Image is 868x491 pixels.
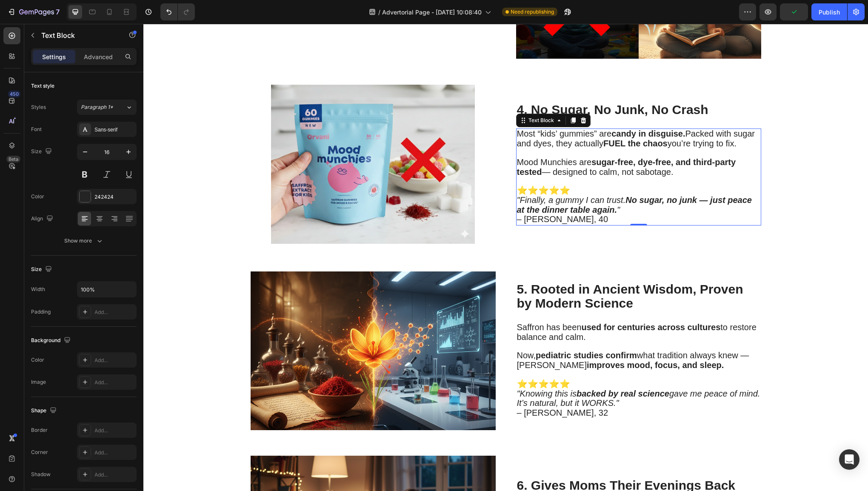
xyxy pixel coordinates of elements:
strong: FUEL the chaos [460,115,524,124]
div: Size [31,264,54,275]
strong: improves mood, focus, and sleep. [443,337,580,346]
span: 6. Gives Moms Their Evenings Back [374,454,592,468]
span: Need republishing [511,8,554,16]
div: Beta [6,156,20,163]
div: Add... [94,449,134,457]
span: Saffron has been to restore balance and calm. [374,299,613,318]
div: Background [31,335,72,346]
button: 7 [3,3,63,20]
p: 7 [56,7,60,17]
div: Color [31,193,44,200]
span: ⭐⭐⭐⭐⭐ [374,355,427,365]
div: 242424 [94,193,134,201]
i: "Finally, a gummy I can trust. " [374,171,608,191]
div: Text style [31,82,54,90]
div: Show more [64,237,104,245]
i: "Knowing this is gave me peace of mind. It’s natural, but it WORKS." [374,365,617,384]
img: gempages_583982850819228483-d35d8f9a-43ca-4e14-8156-1b81dcfe02aa.png [107,248,352,406]
div: Sans-serif [94,126,134,134]
input: Auto [77,282,136,297]
span: Most “kids’ gummies” are Packed with sugar and dyes, they actually you’re trying to fix. [374,105,611,124]
strong: used for centuries across cultures [438,299,577,308]
div: 450 [8,91,20,97]
div: Padding [31,308,51,316]
span: 4. No Sugar, No Junk, No Crash [374,79,565,93]
span: Paragraph 1* [81,103,113,111]
div: Styles [31,103,46,111]
span: / [378,8,380,17]
button: Show more [31,233,137,248]
strong: candy in disguise. [468,105,542,114]
div: Undo/Redo [160,3,195,20]
div: Font [31,126,42,133]
span: Mood Munchies are — designed to calm, not sabotage. [374,134,593,153]
button: Publish [811,3,847,20]
button: Paragraph 1* [77,100,137,115]
div: Add... [94,427,134,434]
strong: backed by real science [433,365,526,374]
div: Shape [31,405,58,417]
div: Add... [94,357,134,364]
span: – [PERSON_NAME], 32 [374,384,465,394]
div: Image [31,378,46,386]
div: Publish [819,8,840,17]
span: Now, what tradition always knew — [PERSON_NAME] [374,327,606,346]
div: Size [31,146,54,157]
div: Width [31,285,45,293]
p: Text Block [41,30,114,40]
div: Color [31,356,44,364]
div: Align [31,213,55,225]
strong: No sugar, no junk — just peace at the dinner table again. [374,171,608,191]
span: ⭐⭐⭐⭐⭐ [374,162,427,171]
div: Corner [31,448,48,456]
div: Add... [94,379,134,386]
p: Advanced [84,52,113,61]
strong: pediatric studies confirm [392,327,494,336]
div: Add... [94,471,134,479]
span: Advertorial Page - [DATE] 10:08:40 [382,8,482,17]
span: 5. Rooted in Ancient Wisdom, Proven by Modern Science [374,258,600,286]
div: Add... [94,308,134,316]
strong: sugar-free, dye-free, and third-party tested [374,134,593,153]
div: Border [31,426,48,434]
iframe: Design area [143,24,868,491]
div: Text Block [383,93,412,100]
p: Settings [42,52,66,61]
div: Shadow [31,471,51,478]
span: – [PERSON_NAME], 40 [374,191,465,200]
div: Open Intercom Messenger [839,449,859,470]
